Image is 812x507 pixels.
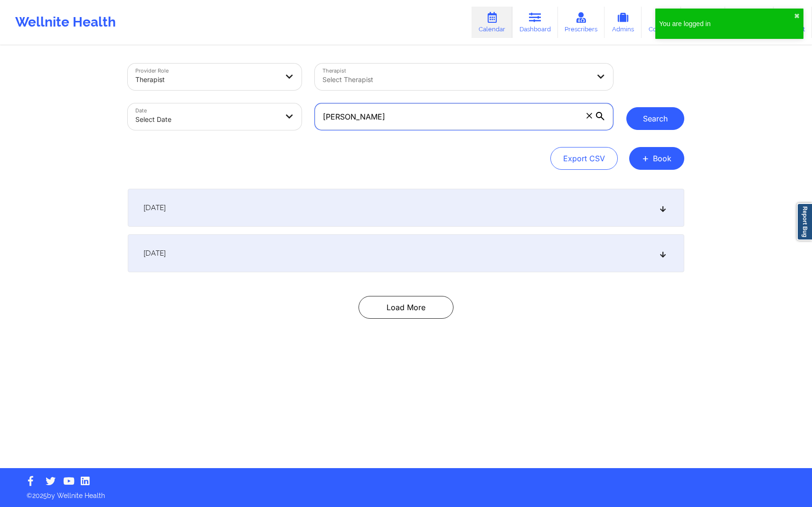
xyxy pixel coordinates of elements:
span: [DATE] [143,203,166,212]
div: Select Date [135,109,278,130]
input: Search by patient email [315,103,613,130]
a: Admins [604,7,642,38]
button: Export CSV [550,147,618,170]
button: Load More [359,296,453,319]
a: Prescribers [558,7,605,38]
a: Dashboard [512,7,558,38]
button: Search [626,107,684,130]
button: close [794,12,800,20]
a: Calendar [472,7,512,38]
a: Report Bug [797,203,812,240]
span: + [642,156,649,161]
div: You are logged in [659,19,794,28]
p: © 2025 by Wellnite Health [20,484,792,500]
div: Therapist [135,69,278,90]
a: Coaches [642,7,681,38]
button: +Book [629,147,684,170]
span: [DATE] [143,249,166,258]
